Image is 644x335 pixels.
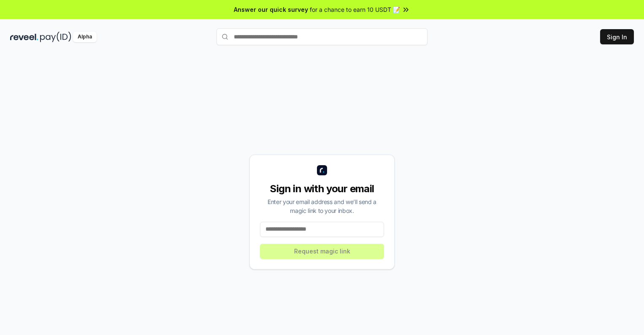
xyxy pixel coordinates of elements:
[310,5,400,14] span: for a chance to earn 10 USDT 📝
[10,32,38,42] img: reveel_dark
[234,5,308,14] span: Answer our quick survey
[73,32,97,42] div: Alpha
[317,165,327,175] img: logo_small
[600,29,634,44] button: Sign In
[260,182,384,196] div: Sign in with your email
[40,32,71,42] img: pay_id
[260,197,384,215] div: Enter your email address and we’ll send a magic link to your inbox.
